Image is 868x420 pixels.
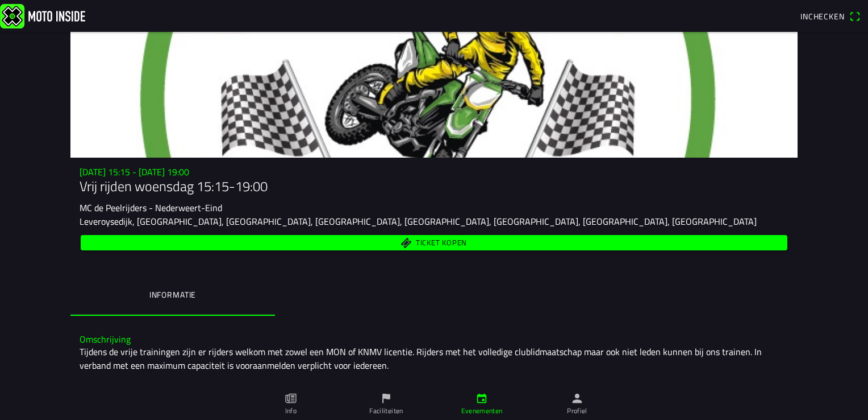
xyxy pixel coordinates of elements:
ion-icon: flag [380,392,393,405]
ion-icon: paper [285,392,297,405]
ion-icon: person [571,392,583,405]
ion-label: Profiel [567,406,587,416]
h3: Omschrijving [80,334,788,345]
ion-label: Info [285,406,297,416]
h3: [DATE] 15:15 - [DATE] 19:00 [80,167,788,178]
ion-text: Leveroysedijk, [GEOGRAPHIC_DATA], [GEOGRAPHIC_DATA], [GEOGRAPHIC_DATA], [GEOGRAPHIC_DATA], [GEOGR... [80,215,757,228]
ion-label: Informatie [149,289,196,301]
span: Ticket kopen [416,240,467,247]
span: Inchecken [800,10,845,22]
a: Incheckenqr scanner [795,6,866,26]
ion-label: Evenementen [461,406,503,416]
ion-label: Faciliteiten [369,406,403,416]
ion-text: MC de Peelrijders - Nederweert-Eind [80,201,222,215]
h1: Vrij rijden woensdag 15:15-19:00 [80,178,788,195]
ion-icon: calendar [475,392,488,405]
